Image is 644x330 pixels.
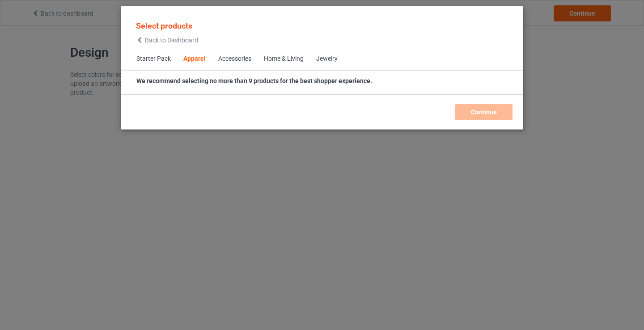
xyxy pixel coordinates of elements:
[264,54,304,63] div: Home & Living
[316,54,338,63] div: Jewelry
[218,54,251,63] div: Accessories
[183,54,206,63] div: Apparel
[136,21,192,30] span: Select products
[130,48,177,70] span: Starter Pack
[145,37,198,44] span: Back to Dashboard
[136,77,372,84] strong: We recommend selecting no more than 9 products for the best shopper experience.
